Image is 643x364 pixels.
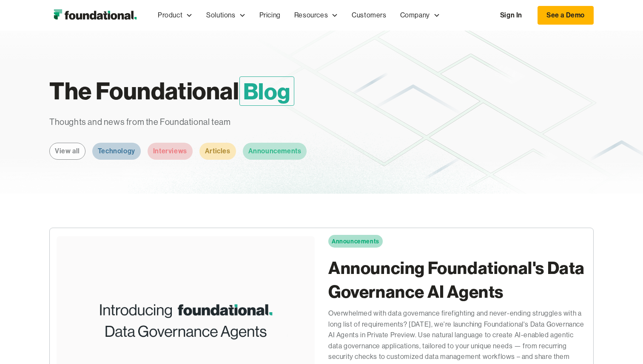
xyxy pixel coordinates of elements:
img: Foundational Logo [49,7,141,24]
a: Sign In [492,6,531,24]
div: Articles [205,146,230,157]
div: Resources [294,10,328,21]
div: Interviews [153,146,187,157]
div: Solutions [199,1,252,29]
h1: The Foundational [49,73,406,109]
p: Thoughts and news from the Foundational team [49,116,376,129]
div: Announcements [332,237,379,246]
a: Announcements [243,143,307,160]
a: See a Demo [538,6,594,25]
a: Interviews [148,143,193,160]
a: View all [49,143,85,160]
span: Blog [239,76,294,106]
div: Product [158,10,182,21]
a: Customers [345,1,393,29]
div: Resources [287,1,345,29]
div: View all [55,146,80,157]
div: Technology [98,146,135,157]
a: Articles [199,143,236,160]
div: Company [393,1,447,29]
a: Pricing [253,1,287,29]
div: Announcements [248,146,302,157]
a: Technology [92,143,141,160]
div: Solutions [206,10,235,21]
div: Product [151,1,199,29]
a: home [49,7,141,24]
h2: Announcing Foundational's Data Governance AI Agents [328,256,586,304]
div: Company [400,10,430,21]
